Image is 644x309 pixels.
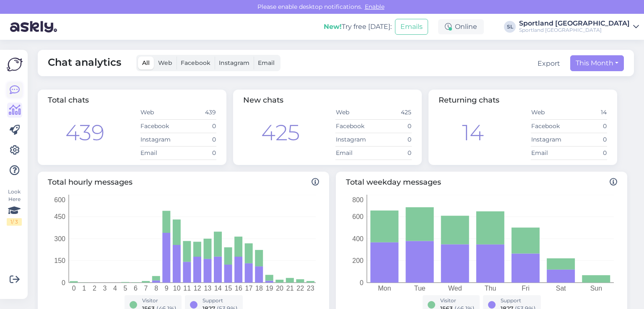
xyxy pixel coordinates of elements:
td: Web [531,106,569,119]
span: Email [258,59,275,67]
button: Emails [395,19,428,35]
tspan: Mon [378,285,391,292]
td: Web [335,106,374,119]
tspan: 18 [255,285,263,292]
button: This Month [570,55,624,71]
div: Support [501,297,536,304]
div: Online [438,19,484,34]
tspan: 400 [352,235,364,242]
tspan: Sat [556,285,566,292]
td: Instagram [335,133,374,146]
tspan: 800 [352,196,364,203]
tspan: 13 [204,285,211,292]
td: Facebook [531,119,569,133]
span: Returning chats [439,95,499,105]
tspan: 10 [173,285,181,292]
tspan: 15 [224,285,232,292]
tspan: 5 [124,285,127,292]
span: Total hourly messages [48,177,319,188]
td: 0 [374,146,412,160]
tspan: 0 [72,285,76,292]
img: Askly Logo [7,57,23,72]
tspan: 20 [276,285,283,292]
span: Total weekday messages [346,177,617,188]
tspan: 12 [194,285,201,292]
tspan: 11 [183,285,191,292]
tspan: 16 [235,285,242,292]
td: 0 [374,119,412,133]
tspan: 14 [214,285,222,292]
tspan: 6 [134,285,138,292]
div: 14 [462,116,484,149]
tspan: Fri [522,285,530,292]
td: Email [335,146,374,160]
tspan: 9 [165,285,169,292]
td: Instagram [140,133,178,146]
tspan: 22 [296,285,304,292]
tspan: 17 [245,285,253,292]
tspan: 7 [144,285,148,292]
tspan: 1 [82,285,86,292]
tspan: 0 [62,279,65,286]
b: New! [324,23,342,31]
td: 14 [569,106,607,119]
button: Export [538,59,560,69]
div: SL [504,21,516,33]
div: Visitor [142,297,177,304]
td: Instagram [531,133,569,146]
div: Sportland [GEOGRAPHIC_DATA] [519,20,630,27]
span: Total chats [48,95,89,105]
tspan: 4 [113,285,117,292]
tspan: 150 [54,257,65,264]
div: 439 [65,116,104,149]
tspan: Tue [414,285,426,292]
tspan: Wed [448,285,462,292]
td: 0 [178,119,216,133]
tspan: 8 [154,285,158,292]
td: 0 [569,146,607,160]
span: Enable [362,3,387,10]
td: 439 [178,106,216,119]
td: 0 [569,133,607,146]
span: Facebook [181,59,210,67]
td: Web [140,106,178,119]
div: Try free [DATE]: [324,22,392,32]
tspan: 21 [286,285,294,292]
tspan: 450 [54,213,65,220]
tspan: 2 [93,285,96,292]
span: All [142,59,150,67]
td: Email [531,146,569,160]
span: Chat analytics [48,55,121,71]
td: Facebook [140,119,178,133]
tspan: 19 [266,285,273,292]
td: Email [140,146,178,160]
div: Sportland [GEOGRAPHIC_DATA] [519,27,630,33]
tspan: 23 [307,285,314,292]
td: 0 [569,119,607,133]
div: Look Here [7,188,22,226]
td: 0 [374,133,412,146]
span: New chats [243,95,283,105]
tspan: 200 [352,257,364,264]
td: Facebook [335,119,374,133]
tspan: 3 [103,285,106,292]
td: 425 [374,106,412,119]
a: Sportland [GEOGRAPHIC_DATA]Sportland [GEOGRAPHIC_DATA] [519,20,639,33]
tspan: 300 [54,235,65,242]
tspan: 0 [360,279,364,286]
div: Support [203,297,238,304]
td: 0 [178,146,216,160]
span: Web [158,59,172,67]
tspan: 600 [352,213,364,220]
tspan: Sun [590,285,602,292]
div: 1 / 3 [7,218,22,226]
span: Instagram [219,59,249,67]
tspan: 600 [54,196,65,203]
td: 0 [178,133,216,146]
div: Visitor [440,297,475,304]
tspan: Thu [485,285,496,292]
div: 425 [261,116,300,149]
